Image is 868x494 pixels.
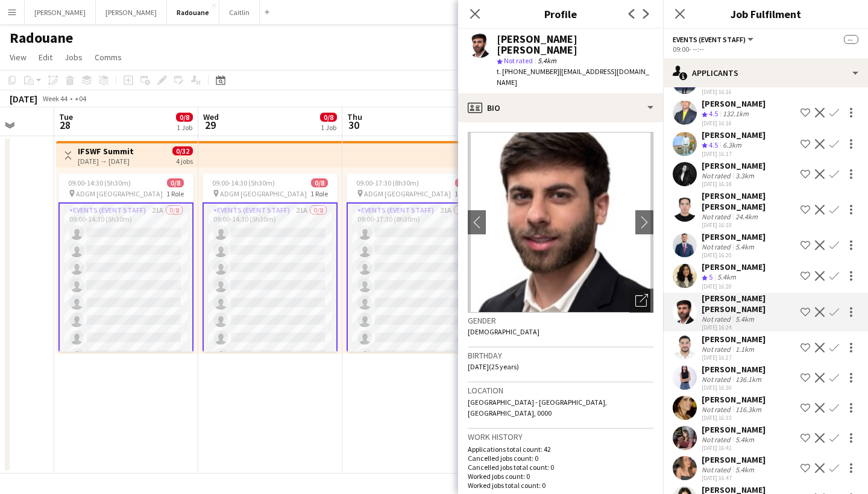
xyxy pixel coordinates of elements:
[78,157,134,166] div: [DATE] → [DATE]
[504,56,533,65] span: Not rated
[311,178,328,187] span: 0/8
[468,350,653,361] h3: Birthday
[176,113,193,122] span: 0/8
[96,1,167,24] button: [PERSON_NAME]
[497,34,653,55] div: [PERSON_NAME] [PERSON_NAME]
[468,445,653,454] p: Applications total count: 42
[733,242,756,251] div: 5.4km
[702,414,766,422] div: [DATE] 16:33
[68,178,131,187] span: 09:00-14:30 (5h30m)
[629,289,653,313] div: Open photos pop-in
[733,212,760,221] div: 24.4km
[172,146,193,155] span: 0/32
[702,293,796,314] div: [PERSON_NAME] [PERSON_NAME]
[663,58,868,87] div: Applicants
[702,160,766,171] div: [PERSON_NAME]
[702,119,766,127] div: [DATE] 16:16
[10,29,73,47] h1: Radouane
[59,111,73,122] span: Tue
[203,174,338,352] app-job-card: 09:00-14:30 (5h30m)0/8 ADGM [GEOGRAPHIC_DATA]1 RoleEvents (Event Staff)21A0/809:00-14:30 (5h30m)
[702,354,766,361] div: [DATE] 16:27
[702,444,766,452] div: [DATE] 16:41
[702,98,766,109] div: [PERSON_NAME]
[468,362,519,371] span: [DATE] (25 years)
[458,93,663,122] div: Bio
[60,49,87,65] a: Jobs
[468,431,653,442] h3: Work history
[702,88,764,96] div: [DATE] 16:16
[673,35,755,44] button: Events (Event Staff)
[733,314,756,324] div: 5.4km
[203,111,219,122] span: Wed
[58,202,193,368] app-card-role: Events (Event Staff)21A0/809:00-14:30 (5h30m)
[702,212,733,221] div: Not rated
[733,435,756,444] div: 5.4km
[702,251,766,259] div: [DATE] 16:20
[702,242,733,251] div: Not rated
[64,52,83,63] span: Jobs
[57,118,73,132] span: 28
[345,118,362,132] span: 30
[219,1,260,24] button: Caitlin
[702,283,766,290] div: [DATE] 16:20
[25,1,96,24] button: [PERSON_NAME]
[720,109,751,119] div: 132.1km
[10,52,27,63] span: View
[702,190,796,212] div: [PERSON_NAME] [PERSON_NAME]
[78,146,134,157] h3: IFSWF Summit
[702,221,796,229] div: [DATE] 16:19
[220,189,307,198] span: ADGM [GEOGRAPHIC_DATA]
[320,113,337,122] span: 0/8
[702,314,733,324] div: Not rated
[715,272,738,283] div: 5.4km
[454,189,472,198] span: 1 Role
[468,132,653,313] img: Crew avatar or photo
[468,385,653,396] h3: Location
[468,315,653,326] h3: Gender
[90,49,127,65] a: Comms
[702,375,733,384] div: Not rated
[76,189,163,198] span: ADGM [GEOGRAPHIC_DATA]
[75,94,86,103] div: +04
[364,189,451,198] span: ADGM [GEOGRAPHIC_DATA]
[702,130,766,140] div: [PERSON_NAME]
[702,231,766,242] div: [PERSON_NAME]
[347,202,482,368] app-card-role: Events (Event Staff)21A0/809:00-17:30 (8h30m)
[212,178,275,187] span: 09:00-14:30 (5h30m)
[58,174,193,352] app-job-card: 09:00-14:30 (5h30m)0/8 ADGM [GEOGRAPHIC_DATA]1 RoleEvents (Event Staff)21A0/809:00-14:30 (5h30m)
[468,398,607,417] span: [GEOGRAPHIC_DATA] - [GEOGRAPHIC_DATA], [GEOGRAPHIC_DATA], 0000
[709,272,712,281] span: 5
[497,67,649,87] span: | [EMAIL_ADDRESS][DOMAIN_NAME]
[347,111,362,122] span: Thu
[702,465,733,474] div: Not rated
[702,261,766,272] div: [PERSON_NAME]
[702,180,766,188] div: [DATE] 16:18
[167,178,184,187] span: 0/8
[10,93,37,105] div: [DATE]
[733,345,756,354] div: 1.1km
[468,481,653,490] p: Worked jobs total count: 0
[663,6,868,22] h3: Job Fulfilment
[733,405,764,414] div: 116.3km
[702,394,766,405] div: [PERSON_NAME]
[702,345,733,354] div: Not rated
[497,67,559,76] span: t. [PHONE_NUMBER]
[673,45,858,54] div: 09:00- --:--
[95,52,122,63] span: Comms
[535,56,559,65] span: 5.4km
[702,384,766,392] div: [DATE] 16:30
[321,123,336,132] div: 1 Job
[702,334,766,345] div: [PERSON_NAME]
[702,405,733,414] div: Not rated
[347,174,482,352] div: 09:00-17:30 (8h30m)0/8 ADGM [GEOGRAPHIC_DATA]1 RoleEvents (Event Staff)21A0/809:00-17:30 (8h30m)
[5,49,31,65] a: View
[177,123,192,132] div: 1 Job
[468,463,653,472] p: Cancelled jobs total count: 0
[40,94,70,103] span: Week 44
[702,454,766,465] div: [PERSON_NAME]
[702,150,766,158] div: [DATE] 16:17
[702,324,796,331] div: [DATE] 16:24
[733,171,756,180] div: 3.3km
